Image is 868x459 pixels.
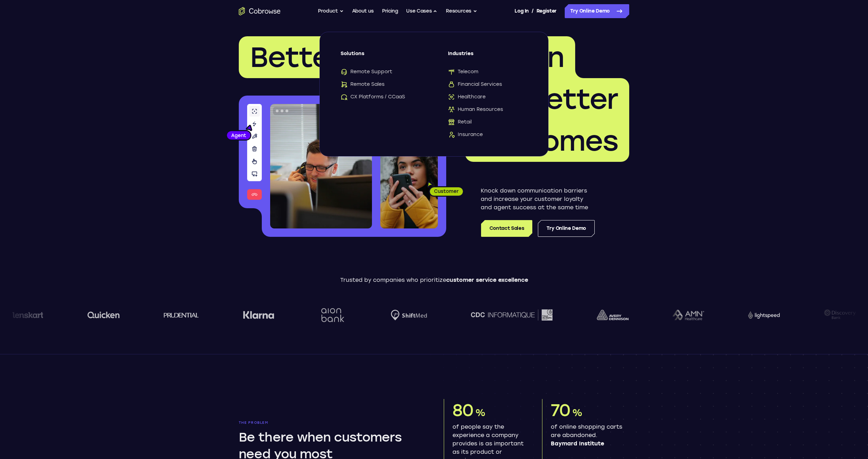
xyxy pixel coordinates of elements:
span: Remote Support [341,68,392,75]
img: Lightspeed [723,311,754,318]
a: Go to the home page [239,7,281,15]
a: TelecomTelecom [448,68,527,75]
a: Log In [515,4,528,18]
img: Klarna [218,311,249,319]
span: Healthcare [448,93,486,100]
span: CX Platforms / CCaaS [341,93,405,100]
a: Register [536,4,557,18]
button: Product [318,4,344,18]
span: % [475,407,485,419]
img: Telecom [448,68,455,75]
span: / [532,7,534,15]
img: Insurance [448,131,455,138]
a: CX Platforms / CCaaSCX Platforms / CCaaS [341,93,420,100]
img: AMN Healthcare [647,310,678,321]
a: Remote SalesRemote Sales [341,81,420,88]
img: Remote Sales [341,81,348,88]
span: Solutions [341,50,420,63]
span: Better communication [250,40,564,74]
img: Remote Support [341,68,348,75]
img: prudential [138,312,173,318]
span: 80 [452,400,473,420]
a: Try Online Demo [538,220,595,237]
a: Remote SupportRemote Support [341,68,420,75]
img: Retail [448,119,455,126]
span: Retail [448,119,472,126]
img: Aion Bank [293,301,321,329]
img: CDC Informatique [446,309,527,320]
span: Baymard Institute [551,439,624,448]
p: The problem [239,421,424,425]
p: of online shopping carts are abandoned. [551,423,624,448]
span: % [572,407,582,419]
img: Financial Services [448,81,455,88]
a: Pricing [382,4,398,18]
img: quicken [62,309,94,320]
img: avery-dennison [571,310,603,320]
img: Human Resources [448,106,455,113]
span: Insurance [448,131,483,138]
span: Financial Services [448,81,502,88]
span: Remote Sales [341,81,384,88]
img: Shiftmed [365,310,401,321]
button: Resources [446,4,477,18]
a: InsuranceInsurance [448,131,527,138]
p: Knock down communication barriers and increase your customer loyalty and agent success at the sam... [481,187,595,212]
button: Use Cases [406,4,437,18]
a: Human ResourcesHuman Resources [448,106,527,113]
a: Contact Sales [481,220,532,237]
a: About us [352,4,374,18]
span: Industries [448,50,527,63]
img: A customer support agent talking on the phone [270,104,372,228]
span: 70 [551,400,570,420]
img: A customer holding their phone [380,146,438,228]
a: RetailRetail [448,119,527,126]
a: Try Online Demo [565,4,629,18]
a: HealthcareHealthcare [448,93,527,100]
span: customer service excellence [446,277,528,283]
img: CX Platforms / CCaaS [341,93,348,100]
a: Financial ServicesFinancial Services [448,81,527,88]
img: Healthcare [448,93,455,100]
span: Human Resources [448,106,503,113]
span: Telecom [448,68,478,75]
